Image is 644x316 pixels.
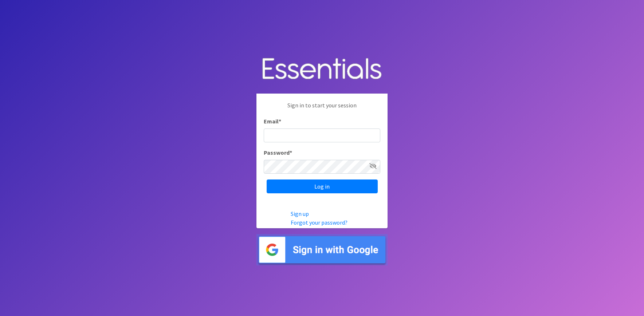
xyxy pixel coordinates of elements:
abbr: required [279,118,281,125]
img: Sign in with Google [256,234,388,266]
img: Human Essentials [256,51,388,88]
a: Sign up [291,210,309,217]
label: Password [264,148,292,157]
input: Log in [267,179,378,193]
p: Sign in to start your session [264,101,380,117]
abbr: required [290,149,292,156]
label: Email [264,117,281,126]
a: Forgot your password? [291,219,347,226]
